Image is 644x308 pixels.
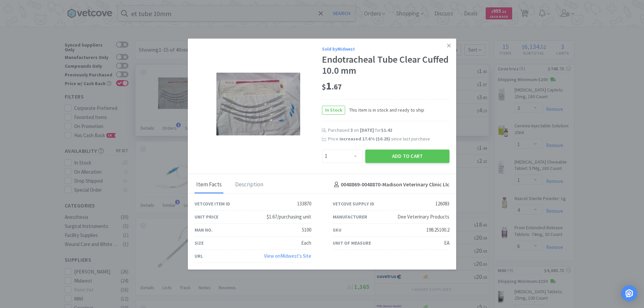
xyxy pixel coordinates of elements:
[328,135,449,143] div: Price since last purchase
[377,136,388,142] span: $0.25
[332,82,342,91] span: . 67
[195,239,204,247] div: Size
[333,226,341,234] div: SKU
[333,213,367,221] div: Manufacturer
[195,226,213,234] div: Man No.
[360,127,374,133] span: [DATE]
[322,82,326,91] span: $
[397,213,449,221] div: Dee Veterinary Products
[195,177,223,193] div: Item Facts
[339,136,390,142] span: increased 17.6 % ( )
[426,226,449,234] div: 198.25100.2
[322,106,345,114] span: In Stock
[322,54,449,76] div: Endotracheal Tube Clear Cuffed 10.0 mm
[267,213,311,221] div: $1.67/purchasing unit
[215,60,302,147] img: 756d1893562f48e28020dabe7f2f45da_126083.jpeg
[302,226,311,234] div: 5100
[233,177,265,193] div: Description
[322,45,449,53] div: Sold by Midwest
[351,127,353,133] span: 3
[301,239,311,247] div: Each
[264,253,311,259] a: View onMidwest's Site
[345,106,424,114] span: This item is in stock and ready to ship
[297,200,311,208] div: 133870
[381,127,392,133] span: $1.42
[444,239,449,247] div: EA
[195,252,203,260] div: URL
[328,127,449,134] div: Purchased on for
[333,239,371,247] div: Unit of Measure
[365,149,449,163] button: Add to Cart
[435,200,449,208] div: 126083
[195,213,218,221] div: Unit Price
[331,181,449,189] h4: 0048869-0048870 - Madison Veterinary Clinic Llc
[322,79,342,93] span: 1
[621,285,637,301] div: Open Intercom Messenger
[333,200,374,207] div: Vetcove Supply ID
[195,200,230,207] div: Vetcove Item ID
